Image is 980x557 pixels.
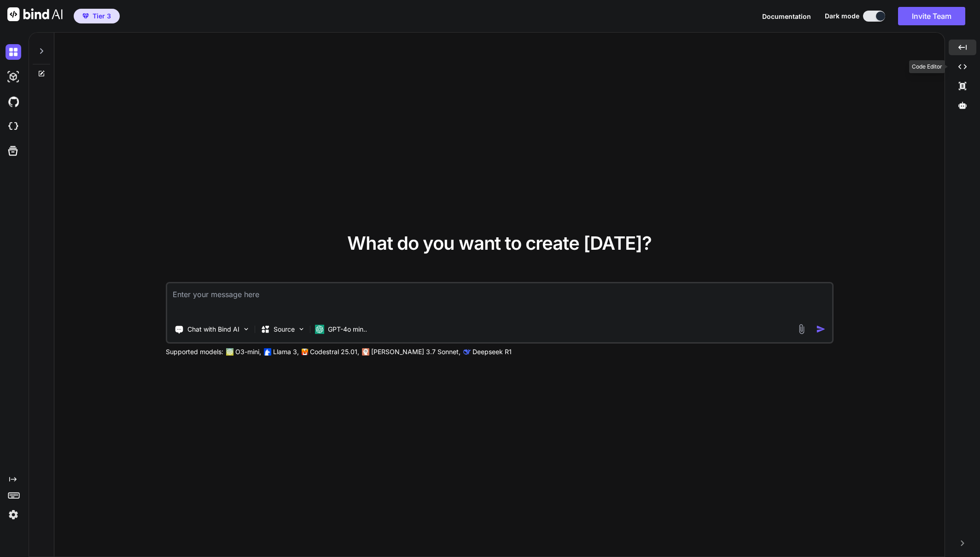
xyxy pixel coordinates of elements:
img: claude [463,348,471,356]
img: premium [82,13,89,19]
img: githubDark [6,94,21,109]
button: Documentation [762,11,811,21]
img: claude [362,348,369,356]
p: Source [274,325,295,334]
button: Invite Team [898,7,965,25]
p: GPT-4o min.. [328,325,367,334]
img: Llama2 [264,348,271,356]
p: [PERSON_NAME] 3.7 Sonnet, [371,347,461,356]
img: GPT-4o mini [315,325,324,334]
p: Deepseek R1 [472,347,512,356]
p: Codestral 25.01, [310,347,359,356]
span: What do you want to create [DATE]? [347,232,652,254]
img: Mistral-AI [302,349,308,355]
span: Tier 3 [93,11,111,21]
img: attachment [796,324,807,334]
span: Dark mode [825,11,859,21]
p: Supported models: [166,347,223,356]
img: GPT-4 [226,348,233,356]
span: Documentation [762,12,811,20]
img: darkAi-studio [6,69,21,85]
img: darkChat [6,44,21,60]
p: O3-mini, [235,347,261,356]
div: Code Editor [909,60,945,73]
img: Pick Tools [242,325,250,333]
button: premiumTier 3 [74,9,120,23]
img: Bind AI [7,7,63,21]
p: Chat with Bind AI [187,325,239,334]
img: cloudideIcon [6,119,21,134]
p: Llama 3, [273,347,299,356]
img: Pick Models [297,325,305,333]
img: icon [816,324,826,334]
img: settings [6,507,21,523]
